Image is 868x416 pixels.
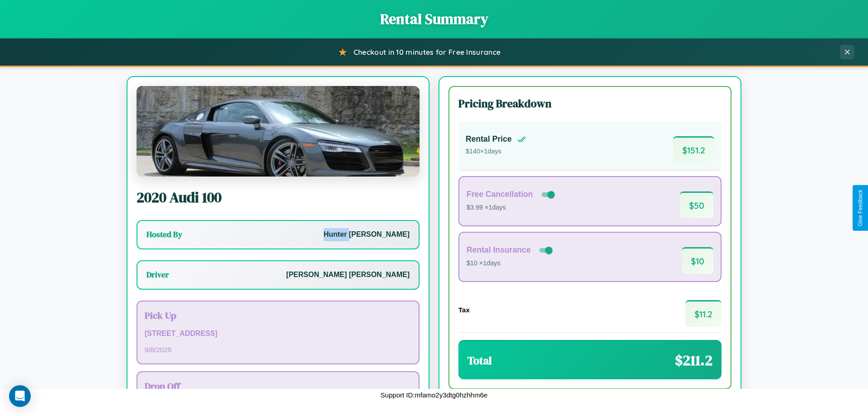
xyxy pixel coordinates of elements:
h4: Rental Price [466,134,512,144]
p: $3.99 × 1 days [467,202,557,214]
div: Give Feedback [857,190,863,226]
p: $ 140 × 1 days [466,146,526,158]
h3: Total [467,353,492,368]
span: $ 50 [680,191,713,218]
p: [PERSON_NAME] [PERSON_NAME] [286,268,410,282]
p: $10 × 1 days [467,258,554,269]
h4: Tax [458,306,470,314]
p: 9 / 8 / 2025 [145,344,411,356]
h1: Rental Summary [9,9,859,29]
h3: Hosted By [146,229,182,240]
span: $ 11.2 [685,300,722,327]
h3: Drop Off [145,379,411,392]
h2: 2020 Audi 100 [137,187,420,207]
h4: Rental Insurance [467,245,531,255]
h4: Free Cancellation [467,190,533,199]
h3: Pricing Breakdown [458,96,722,111]
p: Hunter [PERSON_NAME] [324,228,410,241]
p: [STREET_ADDRESS] [145,327,411,340]
span: Checkout in 10 minutes for Free Insurance [354,48,500,57]
span: $ 151.2 [673,136,714,163]
span: $ 211.2 [675,350,712,370]
span: $ 10 [682,247,713,274]
img: Audi 100 [137,86,420,177]
h3: Pick Up [145,309,411,322]
p: Support ID: mfamo2y3dtg0hzhhm6e [381,389,488,401]
h3: Driver [146,269,169,280]
div: Open Intercom Messenger [9,385,31,407]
